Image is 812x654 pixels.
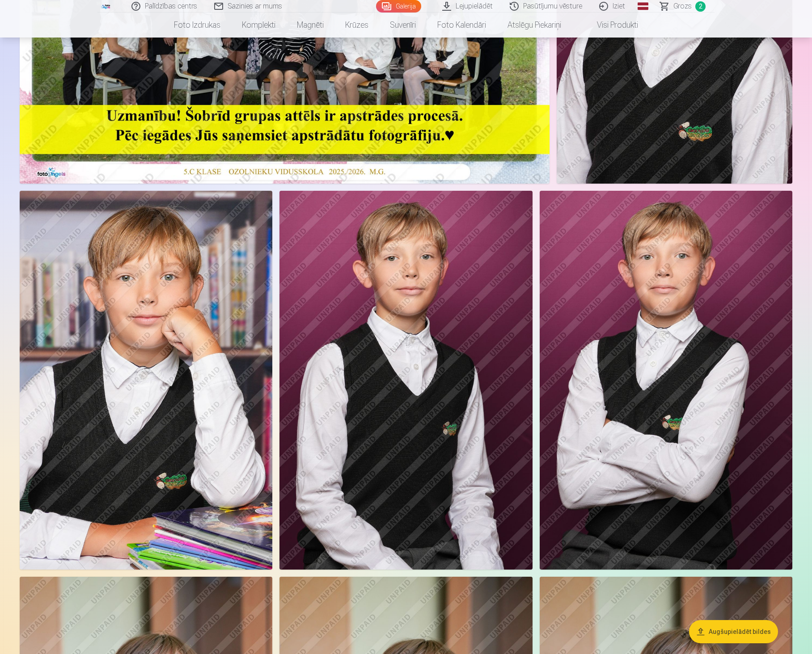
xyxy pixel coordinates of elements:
[572,13,649,38] a: Visi produkti
[286,13,334,38] a: Magnēti
[231,13,286,38] a: Komplekti
[689,620,778,643] button: Augšupielādēt bildes
[334,13,379,38] a: Krūzes
[497,13,572,38] a: Atslēgu piekariņi
[427,13,497,38] a: Foto kalendāri
[379,13,427,38] a: Suvenīri
[673,1,692,12] span: Grozs
[101,4,111,9] img: /fa1
[695,1,706,12] span: 2
[163,13,231,38] a: Foto izdrukas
